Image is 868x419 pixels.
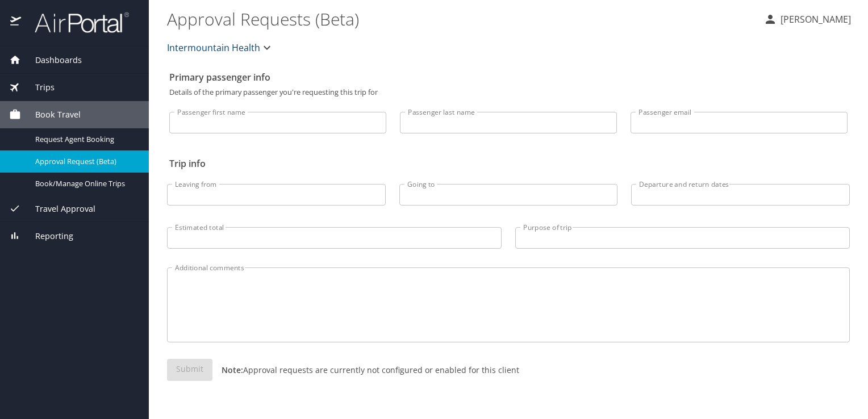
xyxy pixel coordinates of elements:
strong: Note: [222,364,243,375]
h2: Trip info [169,154,848,173]
span: Reporting [21,230,73,242]
span: Trips [21,81,55,94]
span: Approval Request (Beta) [35,156,135,167]
h2: Primary passenger info [169,68,848,86]
button: [PERSON_NAME] [759,9,856,30]
img: airportal-logo.png [22,11,129,33]
span: Intermountain Health [167,40,260,56]
p: [PERSON_NAME] [777,12,851,26]
span: Book Travel [21,108,81,121]
h1: Approval Requests (Beta) [167,1,754,36]
span: Book/Manage Online Trips [35,178,135,189]
button: Intermountain Health [162,36,278,59]
span: Dashboards [21,54,82,66]
span: Travel Approval [21,203,95,215]
span: Request Agent Booking [35,134,135,145]
p: Approval requests are currently not configured or enabled for this client [212,364,519,376]
p: Details of the primary passenger you're requesting this trip for [169,89,848,96]
img: icon-airportal.png [10,11,22,33]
